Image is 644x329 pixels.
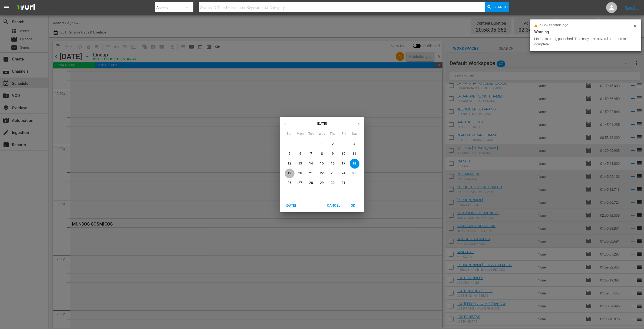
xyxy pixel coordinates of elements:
button: 27 [296,178,305,188]
div: Lineup is being published. This may take several seconds to complete. [534,36,631,47]
p: 8 [321,152,323,156]
div: Warning [534,29,637,35]
button: OK [345,201,362,210]
p: 7 [310,152,312,156]
p: 26 [288,181,291,185]
span: Fri [339,131,349,137]
p: 20 [298,171,302,176]
span: Mon [296,131,305,137]
p: 1 [321,142,323,146]
p: [DATE] [291,121,354,126]
button: 24 [339,169,349,178]
img: ans4CAIJ8jUAAAAAAAAAAAAAAAAAAAAAAAAgQb4GAAAAAAAAAAAAAAAAAAAAAAAAJMjXAAAAAAAAAAAAAAAAAAAAAAAAgAT5G... [13,1,39,14]
p: 19 [288,171,291,176]
p: 12 [288,161,291,166]
button: 15 [317,159,327,169]
button: 18 [350,159,359,169]
button: 29 [317,178,327,188]
button: 2 [328,139,338,149]
button: 12 [285,159,295,169]
span: [DATE] [285,203,298,209]
p: 29 [320,181,324,185]
button: Cancel [325,201,342,210]
span: Sun [285,131,295,137]
button: 28 [306,178,316,188]
button: 16 [328,159,338,169]
p: 9 [332,152,334,156]
p: 23 [331,171,335,176]
button: 25 [350,169,359,178]
button: 9 [328,149,338,159]
span: Wed [317,131,327,137]
p: 21 [309,171,313,176]
button: 31 [339,178,349,188]
p: 18 [352,161,356,166]
button: 26 [285,178,295,188]
button: 8 [317,149,327,159]
button: 13 [296,159,305,169]
button: 3 [339,139,349,149]
button: 1 [317,139,327,149]
button: 21 [306,169,316,178]
button: 5 [285,149,295,159]
button: 11 [350,149,359,159]
button: 22 [317,169,327,178]
p: 10 [342,152,345,156]
p: 16 [331,161,335,166]
button: 10 [339,149,349,159]
span: Cancel [327,203,340,209]
p: 22 [320,171,324,176]
p: 4 [354,142,355,146]
p: 30 [331,181,335,185]
button: 17 [339,159,349,169]
button: 7 [306,149,316,159]
button: [DATE] [282,201,300,210]
p: 2 [332,142,334,146]
span: Thu [328,131,338,137]
p: 13 [298,161,302,166]
button: 4 [350,139,359,149]
button: 14 [306,159,316,169]
button: 6 [296,149,305,159]
p: 17 [342,161,345,166]
span: Sat [350,131,359,137]
p: 28 [309,181,313,185]
p: 15 [320,161,324,166]
p: 27 [298,181,302,185]
span: OK [347,203,360,209]
p: 11 [352,152,356,156]
span: a few seconds ago [539,23,568,28]
button: 20 [296,169,305,178]
p: 14 [309,161,313,166]
p: 31 [342,181,345,185]
p: 24 [342,171,345,176]
span: Tue [306,131,316,137]
span: menu [3,4,10,11]
a: Sign Out [625,5,639,10]
button: 19 [285,169,295,178]
button: 30 [328,178,338,188]
button: 23 [328,169,338,178]
p: 5 [289,152,290,156]
p: 6 [299,152,301,156]
span: Search [493,2,508,12]
p: 25 [352,171,356,176]
p: 3 [343,142,345,146]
